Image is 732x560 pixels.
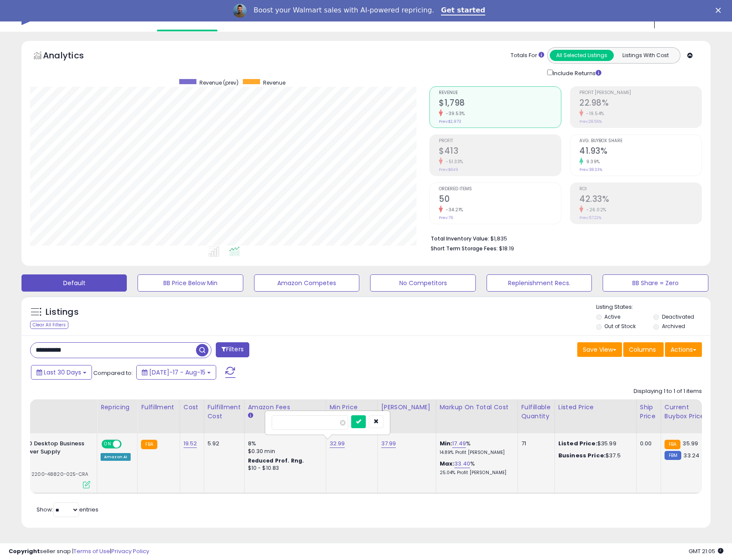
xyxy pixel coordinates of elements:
small: -26.02% [583,207,606,213]
div: $35.99 [558,440,630,447]
span: 33.24 [683,451,699,460]
button: Save View [577,342,622,357]
div: seller snap | | [9,548,149,556]
span: Compared to: [93,369,133,377]
span: | SKU: 2200-48820-025-CRA [13,471,88,478]
small: Prev: 28.56% [579,119,602,124]
div: Totals For [511,52,544,60]
span: Show: entries [37,505,98,514]
small: -34.21% [443,207,463,213]
b: Min: [440,439,453,447]
button: Replenishment Recs. [487,274,592,292]
div: Markup on Total Cost [440,403,514,412]
span: 2025-09-15 21:05 GMT [689,547,723,555]
div: Clear All Filters [30,321,68,329]
div: Fulfillable Quantity [521,403,551,421]
span: 35.99 [683,439,698,447]
a: Terms of Use [74,547,110,555]
b: Total Inventory Value: [431,235,489,242]
div: Boost your Walmart sales with AI-powered repricing. [254,6,434,15]
span: ON [102,441,113,448]
img: Profile image for Adrian [233,4,247,18]
div: Amazon AI [101,453,131,461]
small: Prev: 76 [439,215,453,220]
small: Amazon Fees. [248,412,253,420]
label: Deactivated [662,313,694,320]
small: Prev: $849 [439,167,458,172]
span: ROI [579,187,701,192]
h2: $413 [439,146,561,158]
span: Revenue [439,91,561,95]
small: Prev: 57.22% [579,215,601,220]
span: Last 30 Days [44,368,81,377]
div: Close [716,8,724,13]
span: Profit [PERSON_NAME] [579,91,701,95]
button: Columns [623,342,664,357]
a: Hi [PERSON_NAME] [660,12,710,32]
small: 9.39% [583,158,600,165]
button: BB Share = Zero [603,274,708,292]
div: Displaying 1 to 1 of 1 items [634,387,702,396]
div: Include Returns [541,68,612,78]
button: Actions [665,342,702,357]
b: Short Term Storage Fees: [431,245,498,252]
span: $18.19 [499,244,514,253]
small: -39.53% [443,110,465,117]
h5: Listings [46,306,79,318]
small: FBM [665,451,681,460]
div: Fulfillment Cost [208,403,241,421]
span: OFF [120,441,134,448]
label: Out of Stock [604,323,636,330]
a: 33.40 [454,460,470,468]
small: -51.33% [443,158,463,165]
a: Privacy Policy [111,547,149,555]
span: Revenue [263,79,285,86]
div: Fulfillment [141,403,176,412]
a: Get started [441,6,485,15]
div: 5.92 [208,440,238,447]
b: Reduced Prof. Rng. [248,457,304,464]
div: % [440,460,511,476]
span: [DATE]-17 - Aug-15 [149,368,205,377]
div: Min Price [330,403,374,412]
small: -19.54% [583,110,604,117]
label: Archived [662,323,685,330]
div: 8% [248,440,319,447]
b: Max: [440,460,455,468]
div: $10 - $10.83 [248,465,319,472]
li: $1,835 [431,233,695,243]
span: Columns [629,345,656,354]
h2: 50 [439,194,561,206]
span: Ordered Items [439,187,561,192]
div: 71 [521,440,548,447]
small: Prev: 38.33% [579,167,602,172]
div: [PERSON_NAME] [381,403,432,412]
div: Listed Price [558,403,633,412]
div: Current Buybox Price [665,403,709,421]
h2: 22.98% [579,98,701,110]
div: Amazon Fees [248,403,322,412]
a: 17.49 [452,439,466,448]
button: Amazon Competes [254,274,359,292]
h2: 41.93% [579,146,701,158]
small: FBA [665,440,680,449]
span: Profit [439,139,561,143]
label: Active [604,313,620,320]
div: $37.5 [558,452,630,460]
button: BB Price Below Min [138,274,243,292]
p: 14.89% Profit [PERSON_NAME] [440,450,511,456]
a: 32.99 [330,439,345,448]
a: 19.52 [184,439,197,448]
h5: Analytics [43,49,101,64]
small: FBA [141,440,157,449]
div: % [440,440,511,456]
div: Ship Price [640,403,657,421]
th: The percentage added to the cost of goods (COGS) that forms the calculator for Min & Max prices. [436,399,518,433]
div: $0.30 min [248,447,319,455]
a: 37.99 [381,439,396,448]
button: [DATE]-17 - Aug-15 [136,365,216,380]
p: 25.04% Profit [PERSON_NAME] [440,470,511,476]
small: Prev: $2,973 [439,119,461,124]
span: Avg. Buybox Share [579,139,701,143]
strong: Copyright [9,547,40,555]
